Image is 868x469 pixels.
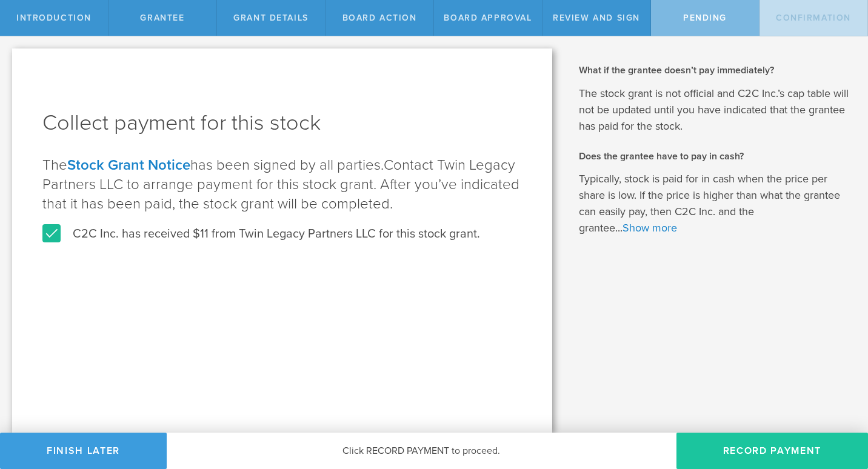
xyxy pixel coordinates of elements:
a: Stock Grant Notice [67,156,190,174]
span: Contact Twin Legacy Partners LLC to arrange payment for this stock grant. After you’ve indicated ... [42,156,519,213]
span: Board Action [342,13,417,23]
span: Grantee [140,13,184,23]
p: The stock grant is not official and C2C Inc.’s cap table will not be updated until you have indic... [579,85,850,135]
span: Board Approval [444,13,532,23]
h1: Collect payment for this stock [42,108,522,138]
iframe: Chat Widget [807,374,868,433]
h2: What if the grantee doesn’t pay immediately? [579,64,850,77]
p: Typically, stock is paid for in cash when the price per share is low. If the price is higher than... [579,171,850,236]
span: Click RECORD PAYMENT to proceed. [342,445,500,457]
span: Introduction [16,13,92,23]
span: Confirmation [776,13,851,23]
a: Show more [623,221,677,234]
span: Review and Sign [553,13,640,23]
span: Grant Details [233,13,309,23]
span: Pending [683,13,727,23]
label: C2C Inc. has received $11 from Twin Legacy Partners LLC for this stock grant. [42,226,480,242]
h2: Does the grantee have to pay in cash? [579,150,850,163]
p: The has been signed by all parties. [42,156,522,214]
button: Record Payment [676,433,868,469]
